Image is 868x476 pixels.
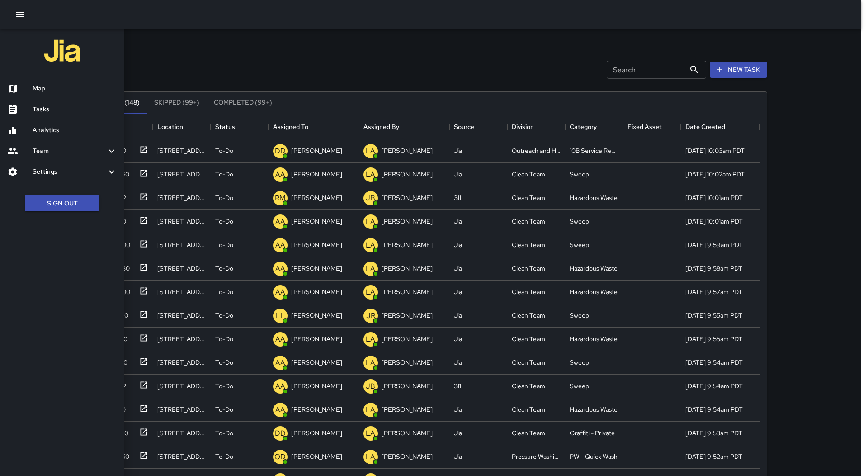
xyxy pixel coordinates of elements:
[33,84,117,94] h6: Map
[44,33,80,69] img: jia-logo
[33,146,106,156] h6: Team
[33,105,117,114] h6: Tasks
[33,125,117,135] h6: Analytics
[25,195,99,212] button: Sign Out
[33,167,106,177] h6: Settings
